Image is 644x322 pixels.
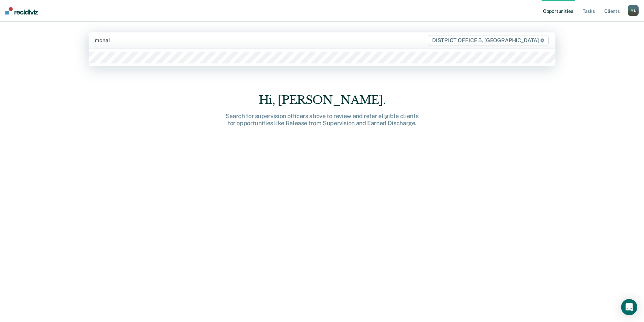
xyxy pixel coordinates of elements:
button: ML [628,5,639,16]
span: DISTRICT OFFICE 5, [GEOGRAPHIC_DATA] [428,35,549,46]
div: Hi, [PERSON_NAME]. [214,93,430,107]
div: M L [628,5,639,16]
div: Open Intercom Messenger [621,299,637,315]
div: Search for supervision officers above to review and refer eligible clients for opportunities like... [214,112,430,127]
img: Recidiviz [5,7,38,15]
